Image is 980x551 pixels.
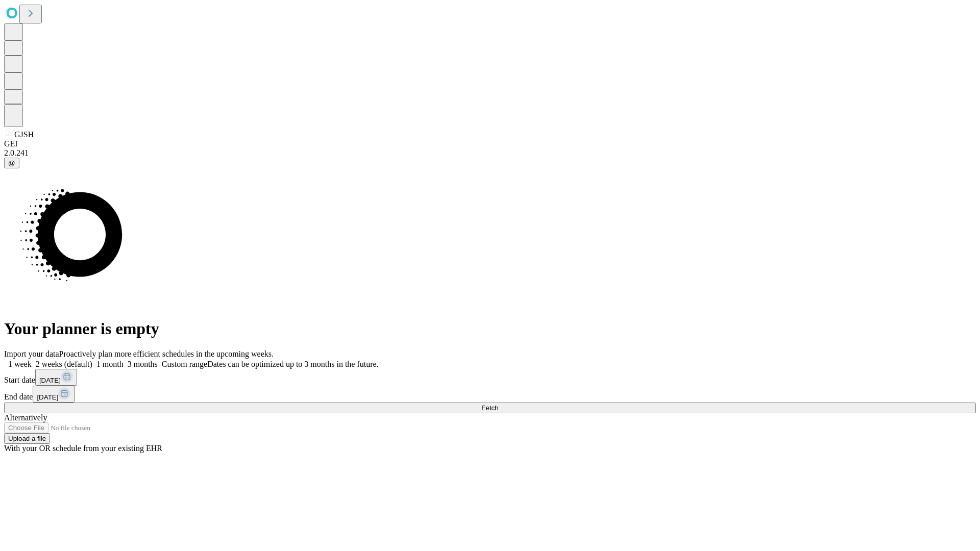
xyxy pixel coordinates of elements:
span: With your OR schedule from your existing EHR [4,444,162,453]
button: @ [4,158,19,168]
div: GEI [4,139,976,148]
button: Fetch [4,403,976,413]
span: Dates can be optimized up to 3 months in the future. [207,360,378,368]
span: @ [8,159,15,167]
button: [DATE] [35,369,77,386]
span: 1 month [96,360,124,368]
div: 2.0.241 [4,148,976,158]
span: [DATE] [39,377,61,384]
h1: Your planner is empty [4,319,976,338]
span: Import your data [4,349,59,358]
span: Fetch [481,404,498,412]
button: Upload a file [4,433,50,444]
span: 2 weeks (default) [36,360,92,368]
span: 3 months [128,360,158,368]
span: Custom range [162,360,207,368]
span: Alternatively [4,413,47,422]
div: Start date [4,369,976,386]
span: GJSH [14,130,34,139]
span: 1 week [8,360,32,368]
span: Proactively plan more efficient schedules in the upcoming weeks. [59,349,274,358]
div: End date [4,386,976,403]
button: [DATE] [33,386,75,403]
span: [DATE] [37,393,58,401]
